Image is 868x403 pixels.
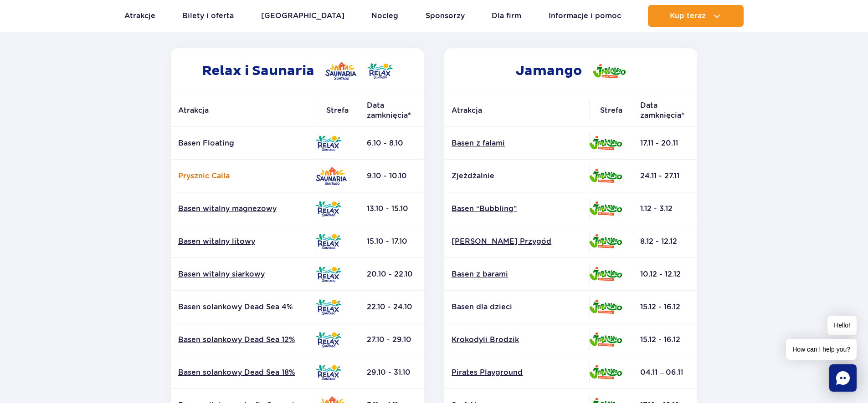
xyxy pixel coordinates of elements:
[633,192,697,225] td: 1.12 - 3.12
[261,5,344,27] a: [GEOGRAPHIC_DATA]
[325,62,356,80] img: Saunaria
[178,204,308,214] a: Basen witalny magnezowy
[589,201,622,216] img: Jamango
[360,225,424,258] td: 15.10 - 17.10
[178,368,308,378] a: Basen solankowy Dead Sea 18%
[589,332,622,347] img: Jamango
[633,258,697,291] td: 10.12 - 12.12
[589,267,622,281] img: Jamango
[593,64,626,78] img: Jamango
[178,171,308,181] a: Prysznic Calla
[633,356,697,389] td: 04.11 – 06.11
[124,5,155,27] a: Atrakcje
[648,5,744,27] button: Kup teraz
[316,365,341,380] img: Relax
[444,94,589,127] th: Atrakcja
[633,225,697,258] td: 8.12 - 12.12
[178,138,308,148] p: Basen Floating
[178,269,308,279] a: Basen witalny siarkowy
[670,12,706,20] span: Kup teraz
[360,258,424,291] td: 20.10 - 22.10
[786,339,857,360] span: How can I help you?
[316,167,347,185] img: Saunaria
[452,237,582,247] a: [PERSON_NAME] Przygód
[178,237,308,247] a: Basen witalny litowy
[371,5,398,27] a: Nocleg
[633,94,697,127] th: Data zamknięcia*
[444,48,697,94] h2: Jamango
[452,138,582,148] a: Basen z falami
[316,267,341,282] img: Relax
[452,269,582,279] a: Basen z barami
[360,323,424,356] td: 27.10 - 29.10
[316,299,341,315] img: Relax
[633,323,697,356] td: 15.12 - 16.12
[178,335,308,345] a: Basen solankowy Dead Sea 12%
[316,136,341,151] img: Relax
[829,364,857,392] div: Chat
[367,63,393,79] img: Relax
[178,302,308,312] a: Basen solankowy Dead Sea 4%
[589,300,622,314] img: Jamango
[589,234,622,248] img: Jamango
[452,368,582,378] a: Pirates Playground
[589,365,622,379] img: Jamango
[452,204,582,214] a: Basen “Bubbling”
[452,302,582,312] p: Basen dla dzieci
[171,48,424,94] h2: Relax i Saunaria
[549,5,621,27] a: Informacje i pomoc
[360,356,424,389] td: 29.10 - 31.10
[360,127,424,160] td: 6.10 - 8.10
[452,335,582,345] a: Krokodyli Brodzik
[633,160,697,192] td: 24.11 - 27.11
[452,171,582,181] a: Zjeżdżalnie
[316,201,341,217] img: Relax
[316,234,341,249] img: Relax
[316,332,341,348] img: Relax
[182,5,234,27] a: Bilety i oferta
[492,5,521,27] a: Dla firm
[589,136,622,150] img: Jamango
[360,160,424,192] td: 9.10 - 10.10
[360,94,424,127] th: Data zamknięcia*
[316,94,360,127] th: Strefa
[589,169,622,183] img: Jamango
[589,94,633,127] th: Strefa
[426,5,465,27] a: Sponsorzy
[633,127,697,160] td: 17.11 - 20.11
[360,291,424,323] td: 22.10 - 24.10
[633,291,697,323] td: 15.12 - 16.12
[360,192,424,225] td: 13.10 - 15.10
[827,316,857,335] span: Hello!
[171,94,316,127] th: Atrakcja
